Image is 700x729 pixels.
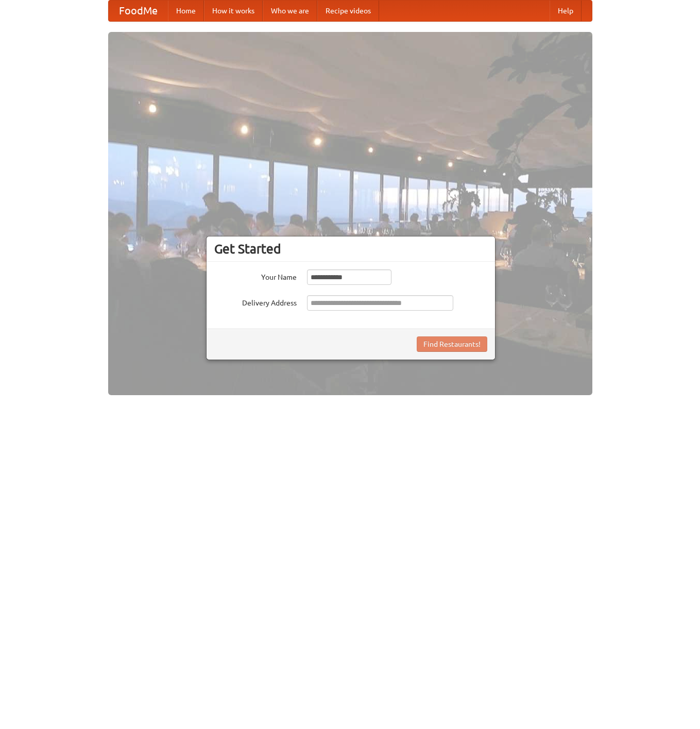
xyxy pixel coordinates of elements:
[214,295,297,308] label: Delivery Address
[263,1,317,21] a: Who we are
[168,1,204,21] a: Home
[550,1,582,21] a: Help
[417,336,487,352] button: Find Restaurants!
[214,241,487,257] h3: Get Started
[109,1,168,21] a: FoodMe
[317,1,379,21] a: Recipe videos
[204,1,263,21] a: How it works
[214,269,297,282] label: Your Name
